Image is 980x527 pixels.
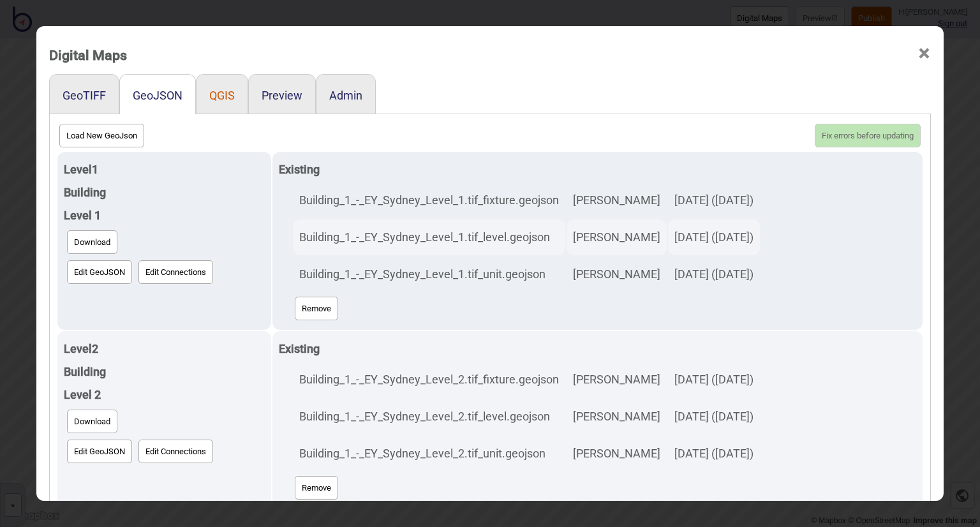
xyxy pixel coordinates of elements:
[293,182,565,218] td: Building_1_-_EY_Sydney_Level_1.tif_fixture.geojson
[63,89,106,102] button: GeoTIFF
[293,362,565,397] td: Building_1_-_EY_Sydney_Level_2.tif_fixture.geojson
[668,399,760,434] td: [DATE] ([DATE])
[668,219,760,255] td: [DATE] ([DATE])
[279,163,320,176] strong: Existing
[668,436,760,471] td: [DATE] ([DATE])
[64,338,265,360] div: Level 2
[293,436,565,471] td: Building_1_-_EY_Sydney_Level_2.tif_unit.geojson
[209,89,235,102] button: QGIS
[262,89,302,102] button: Preview
[67,260,132,284] button: Edit GeoJSON
[567,219,667,255] td: [PERSON_NAME]
[49,41,127,69] div: Digital Maps
[279,342,320,355] strong: Existing
[815,124,921,147] button: Fix errors before updating
[64,360,265,383] div: Building
[64,181,265,204] div: Building
[917,33,931,75] span: ×
[59,124,144,147] button: Load New GeoJson
[567,436,667,471] td: [PERSON_NAME]
[64,204,265,227] div: Level 1
[295,476,338,500] button: Remove
[133,89,182,102] button: GeoJSON
[64,383,265,406] div: Level 2
[64,158,265,181] div: Level 1
[67,410,117,433] button: Download
[668,256,760,292] td: [DATE] ([DATE])
[295,297,338,320] button: Remove
[293,256,565,292] td: Building_1_-_EY_Sydney_Level_1.tif_unit.geojson
[567,399,667,434] td: [PERSON_NAME]
[135,436,216,466] a: Edit Connections
[567,182,667,218] td: [PERSON_NAME]
[293,399,565,434] td: Building_1_-_EY_Sydney_Level_2.tif_level.geojson
[135,257,216,287] a: Edit Connections
[67,230,117,254] button: Download
[668,362,760,397] td: [DATE] ([DATE])
[293,219,565,255] td: Building_1_-_EY_Sydney_Level_1.tif_level.geojson
[138,440,213,463] button: Edit Connections
[567,362,667,397] td: [PERSON_NAME]
[67,440,132,463] button: Edit GeoJSON
[138,260,213,284] button: Edit Connections
[329,89,362,102] button: Admin
[668,182,760,218] td: [DATE] ([DATE])
[567,256,667,292] td: [PERSON_NAME]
